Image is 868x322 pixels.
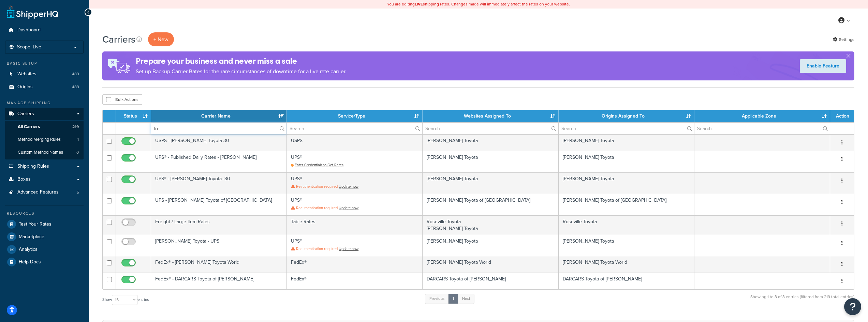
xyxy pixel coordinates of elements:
[5,108,84,120] a: Carriers
[5,81,84,93] a: Origins 483
[5,68,84,80] a: Websites 483
[559,235,694,256] td: [PERSON_NAME] Toyota
[151,123,286,134] input: Search
[5,218,84,230] li: Test Your Rates
[291,162,343,168] a: Enter Credentials to Get Rates
[102,94,142,105] button: Bulk Actions
[151,172,287,194] td: UPS® - [PERSON_NAME] Toyota -30
[423,123,558,134] input: Search
[19,234,44,240] span: Marketplace
[296,184,338,189] span: Reauthentication required
[559,194,694,215] td: [PERSON_NAME] Toyota of [GEOGRAPHIC_DATA]
[17,84,33,90] span: Origins
[559,172,694,194] td: [PERSON_NAME] Toyota
[423,273,558,289] td: DARCARS Toyota of [PERSON_NAME]
[151,273,287,289] td: FedEx® - DARCARS Toyota of [PERSON_NAME]
[5,173,84,186] a: Boxes
[17,189,59,195] span: Advanced Features
[448,294,458,304] a: 1
[844,298,861,315] button: Open Resource Center
[559,273,694,289] td: DARCARS Toyota of [PERSON_NAME]
[136,67,347,76] p: Set up Backup Carrier Rates for the rare circumstances of downtime for a live rate carrier.
[151,256,287,273] td: FedEx® - [PERSON_NAME] Toyota World
[102,33,135,46] h1: Carriers
[830,110,854,122] th: Action
[5,146,84,159] li: Custom Method Names
[17,177,31,182] span: Boxes
[423,134,558,151] td: [PERSON_NAME] Toyota
[750,293,854,308] div: Showing 1 to 8 of 8 entries (filtered from 219 total entries)
[5,160,84,173] a: Shipping Rules
[559,215,694,235] td: Roseville Toyota
[116,110,151,122] th: Status: activate to sort column ascending
[287,134,423,151] td: USPS
[18,137,61,142] span: Method Merging Rules
[72,124,79,130] span: 219
[5,231,84,243] a: Marketplace
[151,235,287,256] td: [PERSON_NAME] Toyota - UPS
[5,81,84,93] li: Origins
[423,151,558,172] td: [PERSON_NAME] Toyota
[287,151,423,172] td: UPS®
[151,194,287,215] td: UPS - [PERSON_NAME] Toyota of [GEOGRAPHIC_DATA]
[415,1,423,7] b: LIVE
[5,243,84,256] a: Analytics
[833,35,854,44] a: Settings
[458,294,474,304] a: Next
[72,84,79,90] span: 483
[72,71,79,77] span: 483
[5,121,84,133] a: All Carriers 219
[17,71,36,77] span: Websites
[5,211,84,216] div: Resources
[559,123,694,134] input: Search
[112,295,137,305] select: Showentries
[423,194,558,215] td: [PERSON_NAME] Toyota of [GEOGRAPHIC_DATA]
[423,172,558,194] td: [PERSON_NAME] Toyota
[287,123,422,134] input: Search
[5,24,84,36] a: Dashboard
[423,235,558,256] td: [PERSON_NAME] Toyota
[19,247,38,252] span: Analytics
[5,146,84,159] a: Custom Method Names 0
[7,5,58,19] a: ShipperHQ Home
[17,44,41,50] span: Scope: Live
[102,295,149,305] label: Show entries
[5,133,84,146] li: Method Merging Rules
[148,32,174,46] button: + New
[17,164,49,169] span: Shipping Rules
[296,246,338,251] span: Reauthentication required
[151,134,287,151] td: USPS - [PERSON_NAME] Toyota 30
[559,134,694,151] td: [PERSON_NAME] Toyota
[295,162,343,168] span: Enter Credentials to Get Rates
[76,150,79,155] span: 0
[18,124,40,130] span: All Carriers
[136,56,347,67] h4: Prepare your business and never miss a sale
[287,215,423,235] td: Table Rates
[5,186,84,199] li: Advanced Features
[287,256,423,273] td: FedEx®
[559,151,694,172] td: [PERSON_NAME] Toyota
[423,256,558,273] td: [PERSON_NAME] Toyota World
[77,189,79,195] span: 5
[5,256,84,268] a: Help Docs
[5,108,84,159] li: Carriers
[423,110,558,122] th: Websites Assigned To: activate to sort column ascending
[559,110,694,122] th: Origins Assigned To: activate to sort column ascending
[151,110,287,122] th: Carrier Name: activate to sort column ascending
[5,121,84,133] li: All Carriers
[19,259,41,265] span: Help Docs
[151,215,287,235] td: Freight / Large Item Rates
[287,273,423,289] td: FedEx®
[425,294,449,304] a: Previous
[5,133,84,146] a: Method Merging Rules 1
[339,246,358,251] a: Update now
[296,205,338,211] span: Reauthentication required
[18,150,63,155] span: Custom Method Names
[102,51,136,80] img: ad-rules-rateshop-fe6ec290ccb7230408bd80ed9643f0289d75e0ffd9eb532fc0e269fcd187b520.png
[287,235,423,256] td: UPS®
[5,100,84,106] div: Manage Shipping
